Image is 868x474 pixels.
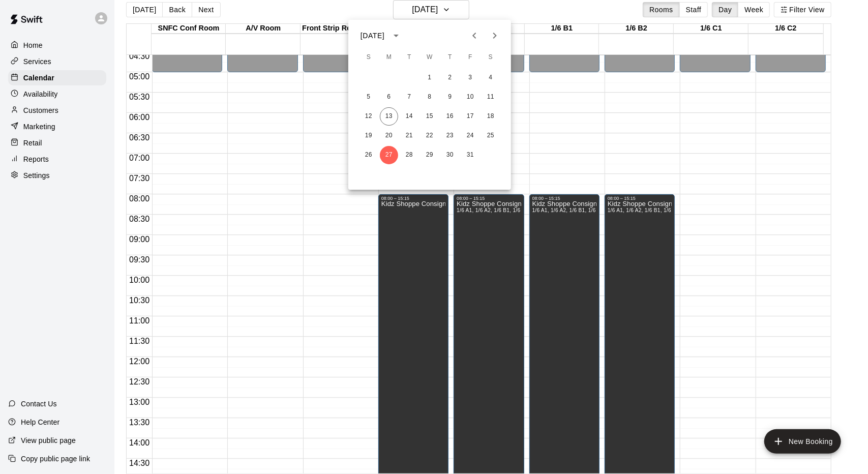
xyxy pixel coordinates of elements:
button: 11 [482,88,500,106]
div: [DATE] [361,31,384,41]
button: 15 [421,107,439,126]
span: Saturday [482,47,500,68]
span: Thursday [441,47,459,68]
button: 7 [400,88,418,106]
button: 14 [400,107,418,126]
button: 3 [461,69,480,87]
button: 5 [360,88,378,106]
button: 12 [360,107,378,126]
button: 31 [461,146,480,164]
button: 2 [441,69,459,87]
button: 13 [380,107,398,126]
button: 17 [461,107,480,126]
button: 8 [421,88,439,106]
button: 26 [360,146,378,164]
button: Next month [485,25,505,46]
span: Tuesday [400,47,418,68]
button: 10 [461,88,480,106]
button: 30 [441,146,459,164]
span: Friday [461,47,480,68]
button: 16 [441,107,459,126]
button: 1 [421,69,439,87]
button: 28 [400,146,418,164]
span: Monday [380,47,398,68]
button: 19 [360,127,378,145]
button: 18 [482,107,500,126]
span: Wednesday [421,47,439,68]
button: 24 [461,127,480,145]
span: Sunday [360,47,378,68]
button: 23 [441,127,459,145]
button: calendar view is open, switch to year view [387,27,405,44]
button: 21 [400,127,418,145]
button: 22 [421,127,439,145]
button: 20 [380,127,398,145]
button: 27 [380,146,398,164]
button: 9 [441,88,459,106]
button: Previous month [464,25,485,46]
button: 25 [482,127,500,145]
button: 6 [380,88,398,106]
button: 29 [421,146,439,164]
button: 4 [482,69,500,87]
